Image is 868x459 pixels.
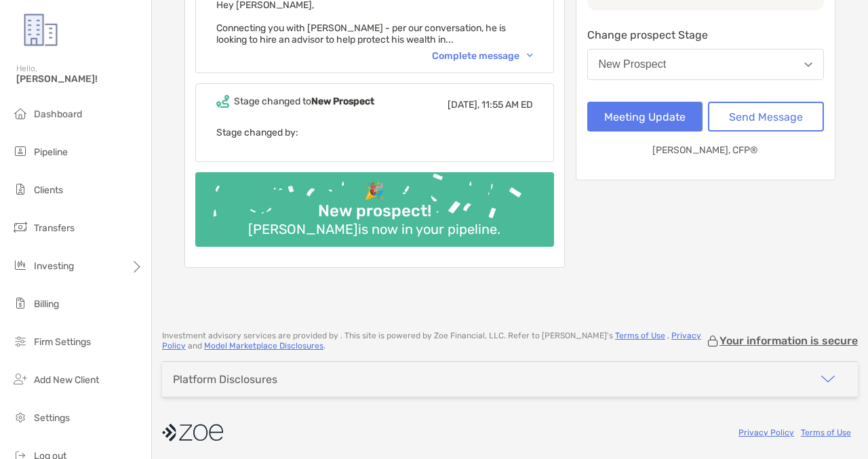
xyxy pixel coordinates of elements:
[359,182,390,201] div: 🎉
[34,336,91,348] span: Firm Settings
[34,298,59,310] span: Billing
[12,295,28,311] img: billing icon
[16,73,143,85] span: [PERSON_NAME]!
[34,146,68,158] span: Pipeline
[12,181,28,197] img: clients icon
[162,331,706,351] p: Investment advisory services are provided by . This site is powered by Zoe Financial, LLC. Refer ...
[587,49,824,80] button: New Prospect
[162,418,223,448] img: company logo
[615,331,665,340] a: Terms of Use
[313,201,437,221] div: New prospect!
[12,105,28,121] img: dashboard icon
[804,62,812,67] img: Open dropdown arrow
[234,96,374,107] div: Stage changed to
[12,257,28,273] img: investing icon
[432,50,533,62] div: Complete message
[243,221,506,237] div: [PERSON_NAME] is now in your pipeline.
[34,222,75,234] span: Transfers
[12,409,28,425] img: settings icon
[448,99,479,111] span: [DATE],
[801,428,851,437] a: Terms of Use
[216,95,229,108] img: Event icon
[820,371,836,387] img: icon arrow
[652,142,758,159] p: [PERSON_NAME], CFP®
[311,96,374,107] b: New Prospect
[34,374,99,386] span: Add New Client
[481,99,533,111] span: 11:55 AM ED
[34,412,70,424] span: Settings
[16,5,65,54] img: Zoe Logo
[216,124,533,141] p: Stage changed by:
[34,108,82,120] span: Dashboard
[173,373,277,386] div: Platform Disclosures
[527,54,533,58] img: Chevron icon
[719,334,858,347] p: Your information is secure
[12,143,28,159] img: pipeline icon
[587,26,824,43] p: Change prospect Stage
[738,428,794,437] a: Privacy Policy
[12,333,28,349] img: firm-settings icon
[12,219,28,235] img: transfers icon
[587,102,703,132] button: Meeting Update
[708,102,824,132] button: Send Message
[162,331,701,351] a: Privacy Policy
[34,260,74,272] span: Investing
[204,341,323,351] a: Model Marketplace Disclosures
[12,371,28,387] img: add_new_client icon
[599,58,667,71] div: New Prospect
[34,184,63,196] span: Clients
